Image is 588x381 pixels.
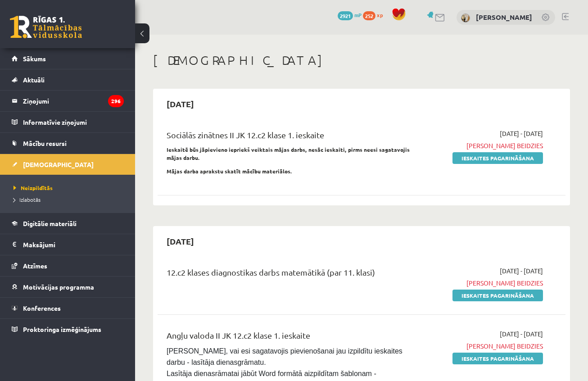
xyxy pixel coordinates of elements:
[167,266,413,283] div: 12.c2 klases diagnostikas darbs matemātikā (par 11. klasi)
[167,329,413,346] div: Angļu valoda II JK 12.c2 klase 1. ieskaite
[23,325,101,333] span: Proktoringa izmēģinājums
[12,48,124,69] a: Sākums
[12,91,124,111] a: Ziņojumi296
[23,76,45,84] span: Aktuāli
[426,278,543,288] span: [PERSON_NAME] beidzies
[167,129,413,145] div: Sociālās zinātnes II JK 12.c2 klase 1. ieskaite
[167,146,410,161] strong: Ieskaitē būs jāpievieno iepriekš veiktais mājas darbs, nesāc ieskaiti, pirms neesi sagatavojis mā...
[158,93,203,114] h2: [DATE]
[23,91,124,111] legend: Ziņojumi
[23,112,124,132] legend: Informatīvie ziņojumi
[338,11,353,20] span: 2921
[23,54,46,63] span: Sākums
[12,69,124,90] a: Aktuāli
[12,298,124,318] a: Konferences
[12,112,124,132] a: Informatīvie ziņojumi
[500,129,543,138] span: [DATE] - [DATE]
[426,141,543,150] span: [PERSON_NAME] beidzies
[23,160,94,168] span: [DEMOGRAPHIC_DATA]
[363,11,375,20] span: 252
[426,341,543,351] span: [PERSON_NAME] beidzies
[12,234,124,255] a: Maksājumi
[23,234,124,255] legend: Maksājumi
[452,290,543,301] a: Ieskaites pagarināšana
[377,11,383,18] span: xp
[452,152,543,164] a: Ieskaites pagarināšana
[12,255,124,276] a: Atzīmes
[12,133,124,154] a: Mācību resursi
[14,184,53,191] span: Neizpildītās
[23,283,94,291] span: Motivācijas programma
[12,277,124,297] a: Motivācijas programma
[500,329,543,339] span: [DATE] - [DATE]
[23,139,67,147] span: Mācību resursi
[476,13,532,22] a: [PERSON_NAME]
[14,184,126,192] a: Neizpildītās
[12,154,124,175] a: [DEMOGRAPHIC_DATA]
[338,11,362,18] a: 2921 mP
[153,53,570,68] h1: [DEMOGRAPHIC_DATA]
[363,11,387,18] a: 252 xp
[452,353,543,364] a: Ieskaites pagarināšana
[500,266,543,276] span: [DATE] - [DATE]
[12,213,124,234] a: Digitālie materiāli
[23,262,47,270] span: Atzīmes
[14,195,126,204] a: Izlabotās
[158,231,203,252] h2: [DATE]
[23,219,77,227] span: Digitālie materiāli
[461,14,470,23] img: Viktorija Zieneviča
[167,168,292,175] strong: Mājas darba aprakstu skatīt mācību materiālos.
[354,11,362,18] span: mP
[23,304,61,312] span: Konferences
[10,16,82,38] a: Rīgas 1. Tālmācības vidusskola
[12,319,124,340] a: Proktoringa izmēģinājums
[108,95,124,107] i: 296
[14,196,41,203] span: Izlabotās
